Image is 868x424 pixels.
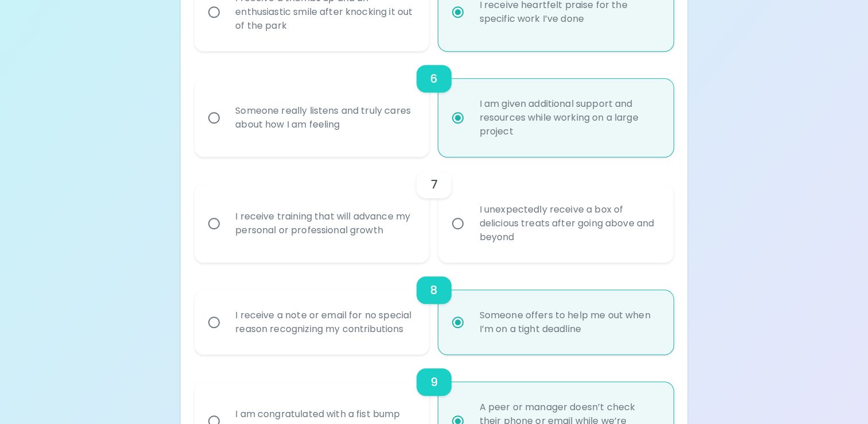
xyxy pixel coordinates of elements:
div: I unexpectedly receive a box of delicious treats after going above and beyond [470,189,667,258]
div: Someone offers to help me out when I’m on a tight deadline [470,295,667,350]
h6: 8 [430,281,438,299]
h6: 9 [430,373,438,391]
div: Someone really listens and truly cares about how I am feeling [226,90,423,145]
div: I receive a note or email for no special reason recognizing my contributions [226,295,423,350]
div: choice-group-check [194,51,674,157]
div: choice-group-check [194,263,674,354]
h6: 6 [430,70,438,88]
div: I receive training that will advance my personal or professional growth [226,196,423,251]
div: I am given additional support and resources while working on a large project [470,83,667,152]
div: choice-group-check [194,157,674,263]
h6: 7 [430,175,437,194]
